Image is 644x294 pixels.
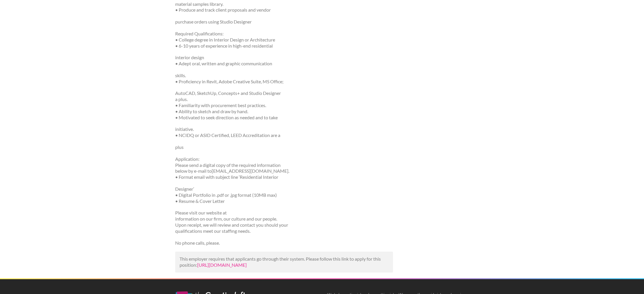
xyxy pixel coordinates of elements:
[175,19,393,25] p: purchase orders using Studio Designer
[175,126,393,138] p: initiative. • NCIDQ or ASID Certified, LEED Accreditation are a
[175,90,393,120] p: AutoCAD, SketchUp, Concepts+ and Studio Designer a plus. • Familiarity with procurement best prac...
[175,186,393,204] p: Designer’ • Digital Portfolio in .pdf or .jpg format (10MB max) • Resume & Cover Letter
[180,256,389,268] p: This employer requires that applicants go through their system. Please follow this link to apply ...
[175,240,393,246] p: No phone calls, please.
[197,262,247,268] a: [URL][DOMAIN_NAME]
[175,144,393,150] p: plus
[175,55,393,67] p: interior design • Adept oral, written and graphic communication
[175,73,393,85] p: skills. • Proficiency in Revit, Adobe Creative Suite, MS Office;
[175,1,393,13] p: material samples library. • Produce and track client proposals and vendor
[175,156,393,180] p: Application: Please send a digital copy of the required information below by e-mail to [EMAIL_ADD...
[175,31,393,49] p: Required Qualifications: • College degree in Interior Design or Architecture • 6-10 years of expe...
[175,210,393,234] p: Please visit our website at information on our firm, our culture and our people. Upon receipt, we...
